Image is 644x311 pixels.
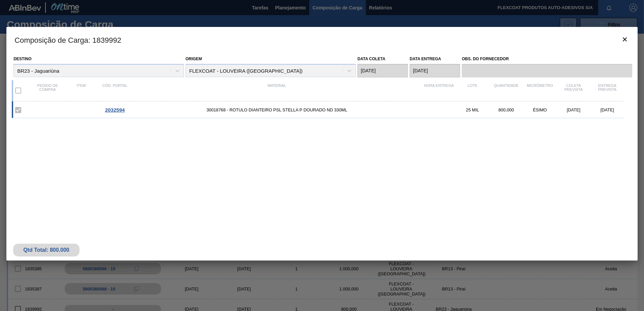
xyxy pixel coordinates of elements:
[557,107,590,112] div: [DATE]
[98,107,132,113] div: Ir para o Pedido
[456,83,489,98] div: Lote
[357,57,385,61] label: Data coleta
[31,83,64,98] div: Pedido de compra
[18,247,74,253] div: Qtd Total: 800.000
[590,107,624,112] div: [DATE]
[13,57,31,61] label: Destino
[132,107,422,112] span: 30018768 - ROTULO FRONT PSL STELLA P GOLD ND 330ML
[489,107,523,112] div: 800,000
[410,64,460,77] input: dd/mm/aaaa
[462,54,632,64] label: Obs. do Fornecedor
[186,57,202,61] label: Origem
[422,83,456,98] div: Hora Entrega
[6,27,638,53] h3: Composição de Carga
[523,107,557,112] div: ÉSIMO
[357,64,408,77] input: dd/mm/aaaa
[105,107,125,113] span: 2032594
[64,83,98,98] div: Item
[410,57,441,61] label: Data entrega
[523,83,557,98] div: MICRÔMETRO
[590,83,624,98] div: Entrega Prevista
[557,83,590,98] div: Coleta Prevista
[98,83,132,98] div: Cód. Portal
[489,83,523,98] div: Quantidade
[456,107,489,112] div: 25 MIL
[132,83,422,98] div: Material
[88,36,121,44] font: : 1839992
